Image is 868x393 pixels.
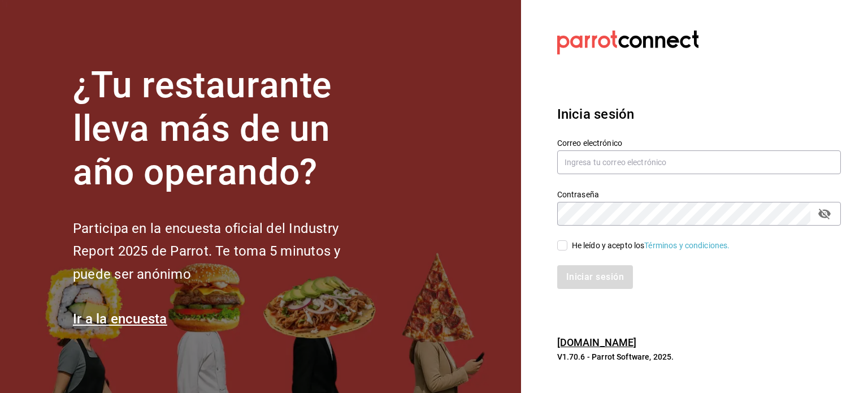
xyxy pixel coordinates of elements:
[572,240,730,252] div: He leído y acepto los
[557,191,841,198] label: Contraseña
[557,351,841,362] p: V1.70.6 - Parrot Software, 2025.
[644,241,730,250] a: Términos y condiciones.
[815,204,834,223] button: passwordField
[557,104,841,124] h3: Inicia sesión
[557,150,841,174] input: Ingresa tu correo electrónico
[557,139,841,147] label: Correo electrónico
[73,217,378,286] h2: Participa en la encuesta oficial del Industry Report 2025 de Parrot. Te toma 5 minutos y puede se...
[73,311,167,327] a: Ir a la encuesta
[73,64,378,194] h1: ¿Tu restaurante lleva más de un año operando?
[557,336,637,348] a: [DOMAIN_NAME]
